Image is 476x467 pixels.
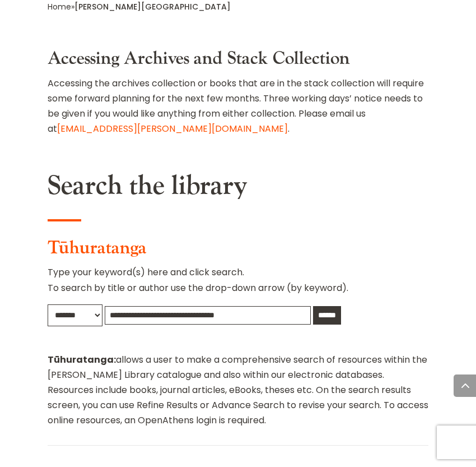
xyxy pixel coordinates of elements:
[48,48,428,75] h3: Accessing Archives and Stack Collection
[74,1,231,12] span: [PERSON_NAME][GEOGRAPHIC_DATA]
[48,76,428,137] p: Accessing the archives collection or books that are in the stack collection will require some for...
[48,170,428,208] h2: Search the library
[48,1,231,12] span: »
[48,1,71,12] a: Home
[57,122,288,135] a: [EMAIL_ADDRESS][PERSON_NAME][DOMAIN_NAME]
[48,265,428,304] p: Type your keyword(s) here and click search. To search by title or author use the drop-down arrow ...
[48,352,428,428] p: allows a user to make a comprehensive search of resources within the [PERSON_NAME] Library catalo...
[48,238,428,265] h3: Tūhuratanga
[48,353,116,366] strong: Tūhuratanga:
